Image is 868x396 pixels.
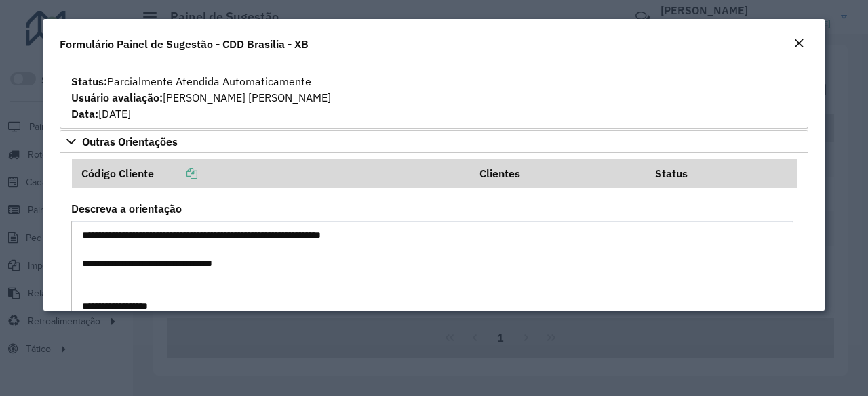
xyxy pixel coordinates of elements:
[82,136,178,147] span: Outras Orientações
[71,200,182,217] label: Descreva a orientação
[471,159,646,188] th: Clientes
[71,107,98,120] strong: Data:
[60,130,808,153] a: Outras Orientações
[71,74,107,88] strong: Status:
[646,159,797,188] th: Status
[71,74,331,120] span: Parcialmente Atendida Automaticamente [PERSON_NAME] [PERSON_NAME] [DATE]
[71,91,163,104] strong: Usuário avaliação:
[789,35,808,53] button: Close
[60,36,309,52] h4: Formulário Painel de Sugestão - CDD Brasilia - XB
[154,167,197,180] a: Copiar
[793,38,804,49] em: Fechar
[72,159,471,188] th: Código Cliente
